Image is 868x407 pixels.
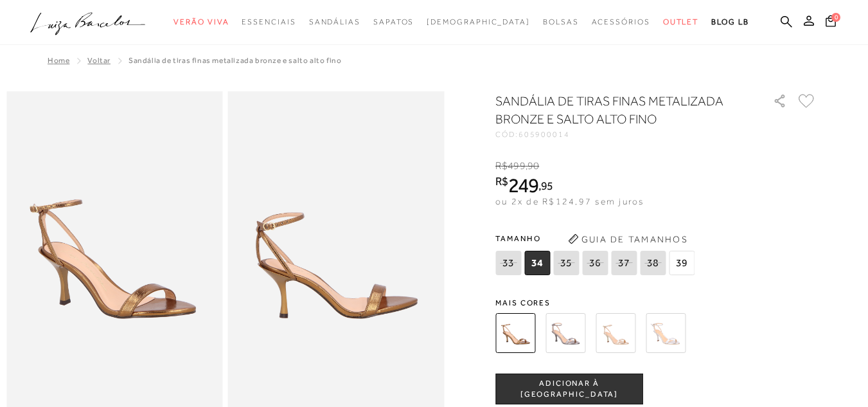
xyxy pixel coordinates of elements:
[496,378,642,401] span: ADICIONAR À [GEOGRAPHIC_DATA]
[309,10,360,34] a: noSubCategoriesText
[527,160,539,172] span: 90
[711,17,748,26] span: BLOG LB
[495,131,752,138] div: CÓD:
[669,251,695,275] span: 39
[822,14,840,32] button: 0
[553,251,579,275] span: 35
[48,56,69,65] a: Home
[596,313,635,353] img: SANDÁLIA DE TIRAS FINAS METALIZADA DOURADA E SALTO ALTO FINO
[373,10,414,34] a: noSubCategoriesText
[495,176,508,187] i: R$
[495,229,698,248] span: Tamanho
[526,160,540,172] i: ,
[495,374,643,404] button: ADICIONAR À [GEOGRAPHIC_DATA]
[543,17,579,26] span: Bolsas
[592,10,650,34] a: noSubCategoriesText
[128,56,341,65] span: SANDÁLIA DE TIRAS FINAS METALIZADA BRONZE E SALTO ALTO FINO
[663,10,699,34] a: noSubCategoriesText
[508,160,525,172] span: 499
[173,10,229,34] a: noSubCategoriesText
[495,92,736,128] h1: SANDÁLIA DE TIRAS FINAS METALIZADA BRONZE E SALTO ALTO FINO
[87,56,111,65] a: Voltar
[373,17,414,26] span: Sapatos
[524,251,550,275] span: 34
[495,160,508,172] i: R$
[543,10,579,34] a: noSubCategoriesText
[541,179,553,192] span: 95
[427,17,530,26] span: [DEMOGRAPHIC_DATA]
[495,299,817,307] span: Mais cores
[640,251,666,275] span: 38
[495,196,644,206] span: ou 2x de R$124,97 sem juros
[427,10,530,34] a: noSubCategoriesText
[538,180,553,192] i: ,
[495,251,521,275] span: 33
[545,313,585,353] img: SANDÁLIA DE TIRAS FINAS METALIZADA CHUMBO E SALTO ALTO FINO
[242,17,296,26] span: Essenciais
[518,130,570,139] span: 605900014
[646,313,686,353] img: SANDÁLIA DE TIRAS FINAS METALIZADA PRATA E SALTO ALTO FINO
[495,313,535,353] img: SANDÁLIA DE TIRAS FINAS METALIZADA BRONZE E SALTO ALTO FINO
[711,10,748,34] a: BLOG LB
[831,13,840,22] span: 0
[242,10,296,34] a: noSubCategoriesText
[663,17,699,26] span: Outlet
[173,17,229,26] span: Verão Viva
[592,17,650,26] span: Acessórios
[611,251,637,275] span: 37
[563,229,692,249] button: Guia de Tamanhos
[508,174,538,197] span: 249
[582,251,608,275] span: 36
[309,17,360,26] span: Sandálias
